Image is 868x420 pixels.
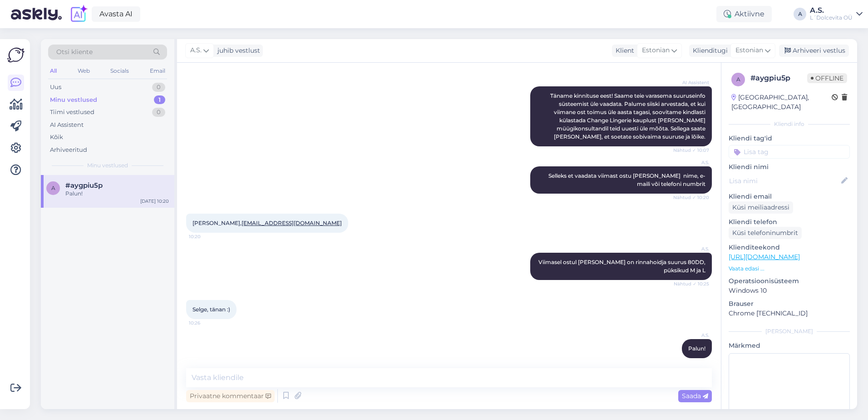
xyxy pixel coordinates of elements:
[729,286,850,295] p: Windows 10
[729,276,850,286] p: Operatsioonisüsteem
[729,120,850,128] div: Kliendi info
[736,76,740,83] span: a
[87,161,128,170] span: Minu vestlused
[140,198,169,205] div: [DATE] 10:20
[810,7,863,21] a: A.S.L´Dolcevita OÜ
[242,220,342,226] a: [EMAIL_ADDRESS][DOMAIN_NAME]
[729,253,800,261] a: [URL][DOMAIN_NAME]
[673,194,709,201] span: Nähtud ✓ 10:20
[729,265,850,273] p: Vaata edasi ...
[50,108,94,117] div: Tiimi vestlused
[729,217,850,227] p: Kliendi telefon
[56,47,93,57] span: Otsi kliente
[50,133,63,142] div: Kõik
[7,46,25,64] img: Askly Logo
[807,73,847,83] span: Offline
[729,227,802,239] div: Küsi telefoninumbrit
[729,162,850,172] p: Kliendi nimi
[729,176,839,186] input: Lisa nimi
[750,73,807,84] div: # aygpiu5p
[186,390,275,402] div: Privaatne kommentaar
[729,145,850,159] input: Lisa tag
[688,345,705,352] span: Palun!
[729,243,850,252] p: Klienditeekond
[192,220,342,226] span: [PERSON_NAME],
[50,120,84,130] div: AI Assistent
[50,145,87,155] div: Arhiveeritud
[51,185,55,191] span: a
[729,201,793,214] div: Küsi meiliaadressi
[550,92,707,140] span: Täname kinnituse eest! Saame teie varasema suuruseinfo süsteemist üle vaadata. Palume siiski arve...
[108,65,131,77] div: Socials
[48,65,59,77] div: All
[716,6,772,22] div: Aktiivne
[50,83,61,92] div: Uus
[794,8,806,20] div: A
[729,341,850,350] p: Märkmed
[92,6,140,22] a: Avasta AI
[731,93,832,112] div: [GEOGRAPHIC_DATA], [GEOGRAPHIC_DATA]
[729,299,850,309] p: Brauser
[729,327,850,335] div: [PERSON_NAME]
[810,7,853,14] div: A.S.
[548,172,705,187] span: Selleks et vaadata viimast ostu [PERSON_NAME] nime, e-maili või telefoni numbrit
[612,46,634,55] div: Klient
[69,5,88,24] img: explore-ai
[154,95,165,105] div: 1
[675,245,709,252] span: A.S.
[190,45,202,55] span: A.S.
[192,306,230,313] span: Selge, tänan :)
[735,45,763,55] span: Estonian
[729,134,850,143] p: Kliendi tag'id
[673,147,709,154] span: Nähtud ✓ 10:07
[189,233,223,240] span: 10:20
[729,192,850,201] p: Kliendi email
[152,108,165,117] div: 0
[779,45,849,57] div: Arhiveeri vestlus
[810,14,853,21] div: L´Dolcevita OÜ
[50,95,97,105] div: Minu vestlused
[189,320,223,326] span: 10:26
[729,309,850,318] p: Chrome [TECHNICAL_ID]
[76,65,92,77] div: Web
[689,46,728,55] div: Klienditugi
[642,45,670,55] span: Estonian
[675,332,709,339] span: A.S.
[148,65,167,77] div: Email
[675,79,709,86] span: AI Assistent
[674,280,709,287] span: Nähtud ✓ 10:25
[682,392,708,400] span: Saada
[538,259,707,274] span: Viimasel ostul [PERSON_NAME] on rinnahoidja suurus 80DD, püksikud M ja L
[675,359,709,365] span: 10:26
[65,181,103,190] span: #aygpiu5p
[65,190,169,198] div: Palun!
[152,83,165,92] div: 0
[675,159,709,166] span: A.S.
[214,46,260,55] div: juhib vestlust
